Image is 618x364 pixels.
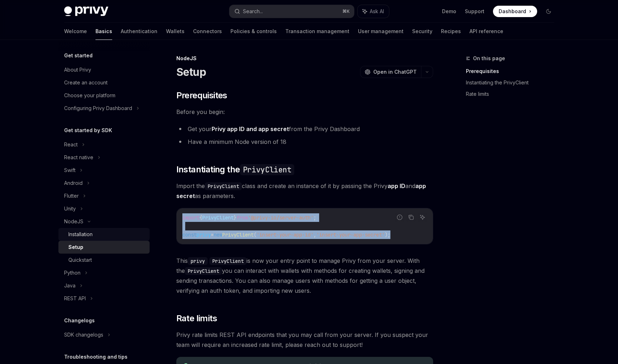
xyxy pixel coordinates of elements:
span: Prerequisites [176,90,227,101]
span: Rate limits [176,313,217,324]
span: PrivyClient [202,214,234,221]
div: Flutter [64,192,79,200]
a: Choose your platform [58,89,150,102]
a: Policies & controls [230,23,277,40]
button: Ask AI [358,5,389,18]
span: privy [197,232,211,238]
a: Welcome [64,23,87,40]
span: ( [254,232,256,238]
span: Open in ChatGPT [373,68,417,76]
span: Ask AI [370,8,384,15]
h5: Changelogs [64,316,95,325]
a: Basics [95,23,112,40]
div: Unity [64,204,76,213]
div: Configuring Privy Dashboard [64,104,132,113]
div: Python [64,269,81,277]
span: new [214,232,222,238]
button: Open in ChatGPT [360,66,421,78]
a: About Privy [58,63,150,76]
button: Report incorrect code [395,213,404,222]
button: Ask AI [418,213,427,222]
span: const [182,232,197,238]
span: 'insert-your-app-secret' [316,232,385,238]
strong: app ID [388,182,405,189]
button: Search...⌘K [229,5,354,18]
span: { [199,214,202,221]
span: PrivyClient [222,232,254,238]
code: privy [188,257,208,265]
h5: Get started [64,51,93,60]
code: PrivyClient [185,267,222,275]
span: } [234,214,237,221]
a: Rate limits [466,88,560,100]
button: Toggle dark mode [543,6,554,17]
span: import [182,214,199,221]
a: Setup [58,241,150,254]
li: Have a minimum Node version of 18 [176,137,433,147]
span: Before you begin: [176,107,433,117]
span: Import the class and create an instance of it by passing the Privy and as parameters. [176,181,433,201]
a: Transaction management [285,23,349,40]
div: Android [64,179,83,187]
a: Create an account [58,76,150,89]
div: SDK changelogs [64,331,103,339]
a: Instantiating the PrivyClient [466,77,560,88]
div: Setup [68,243,83,251]
span: ); [385,232,390,238]
span: ; [313,214,316,221]
button: Copy the contents from the code block [406,213,416,222]
div: React [64,140,78,149]
span: ⌘ K [342,9,350,14]
div: NodeJS [176,55,433,62]
div: REST API [64,294,86,303]
span: Dashboard [499,8,526,15]
div: Choose your platform [64,91,115,100]
div: React native [64,153,93,162]
h5: Get started by SDK [64,126,112,135]
a: Connectors [193,23,222,40]
span: , [313,232,316,238]
h5: Troubleshooting and tips [64,353,128,361]
span: = [211,232,214,238]
span: from [237,214,248,221]
span: '@privy-io/server-auth' [248,214,313,221]
span: Privy rate limits REST API endpoints that you may call from your server. If you suspect your team... [176,330,433,350]
span: 'insert-your-app-id' [256,232,313,238]
a: Privy app ID and app secret [212,125,289,133]
div: About Privy [64,66,91,74]
a: Prerequisites [466,66,560,77]
div: Create an account [64,78,108,87]
span: On this page [473,54,505,63]
a: Security [412,23,432,40]
div: Installation [68,230,93,239]
h1: Setup [176,66,206,78]
a: Quickstart [58,254,150,266]
li: Get your from the Privy Dashboard [176,124,433,134]
img: dark logo [64,6,108,16]
code: PrivyClient [240,164,294,175]
a: Support [465,8,484,15]
a: API reference [469,23,503,40]
a: Installation [58,228,150,241]
div: Quickstart [68,256,92,264]
a: Recipes [441,23,461,40]
div: NodeJS [64,217,83,226]
a: Dashboard [493,6,537,17]
code: PrivyClient [205,182,242,190]
a: Wallets [166,23,185,40]
a: User management [358,23,404,40]
span: This is now your entry point to manage Privy from your server. With the you can interact with wal... [176,256,433,296]
span: Instantiating the [176,164,294,175]
div: Java [64,281,76,290]
a: Authentication [121,23,157,40]
code: PrivyClient [209,257,246,265]
div: Search... [243,7,263,16]
div: Swift [64,166,76,175]
a: Demo [442,8,456,15]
